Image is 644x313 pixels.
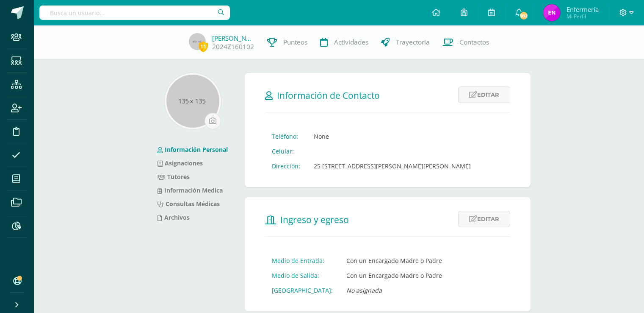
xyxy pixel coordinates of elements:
span: Trayectoria [396,38,430,47]
span: Contactos [459,38,489,47]
span: Mi Perfil [567,13,599,20]
td: Teléfono: [265,129,307,144]
a: [PERSON_NAME] [212,34,254,42]
span: 11 [199,41,208,52]
td: Con un Encargado Madre o Padre [340,268,449,283]
a: Archivos [158,213,190,221]
a: Trayectoria [375,25,436,59]
td: Medio de Entrada: [265,253,340,268]
td: 25 [STREET_ADDRESS][PERSON_NAME][PERSON_NAME] [307,159,478,173]
span: Punteos [283,38,307,47]
a: Asignaciones [158,159,203,167]
td: Con un Encargado Madre o Padre [340,253,449,268]
span: Información de Contacto [277,89,380,101]
span: Enfermería [567,5,599,14]
a: Consultas Médicas [158,200,220,208]
td: [GEOGRAPHIC_DATA]: [265,283,340,298]
img: 9282fce470099ad46d32b14798152acb.png [543,4,560,21]
a: Actividades [314,25,375,59]
span: Ingreso y egreso [280,214,349,226]
a: Editar [458,211,510,227]
span: Actividades [334,38,368,47]
span: 182 [519,11,528,20]
a: Contactos [436,25,495,59]
img: 45x45 [189,33,206,50]
td: Medio de Salida: [265,268,340,283]
td: None [307,129,478,144]
a: Tutores [158,173,190,181]
td: Celular: [265,144,307,159]
a: Punteos [261,25,314,59]
a: Información Medica [158,186,223,194]
img: 135x135 [166,75,219,128]
a: Información Personal [158,145,228,154]
td: Dirección: [265,159,307,173]
a: Editar [458,87,510,103]
a: 2024Z160102 [212,42,254,51]
input: Busca un usuario... [39,6,230,20]
i: No asignada [346,286,382,294]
